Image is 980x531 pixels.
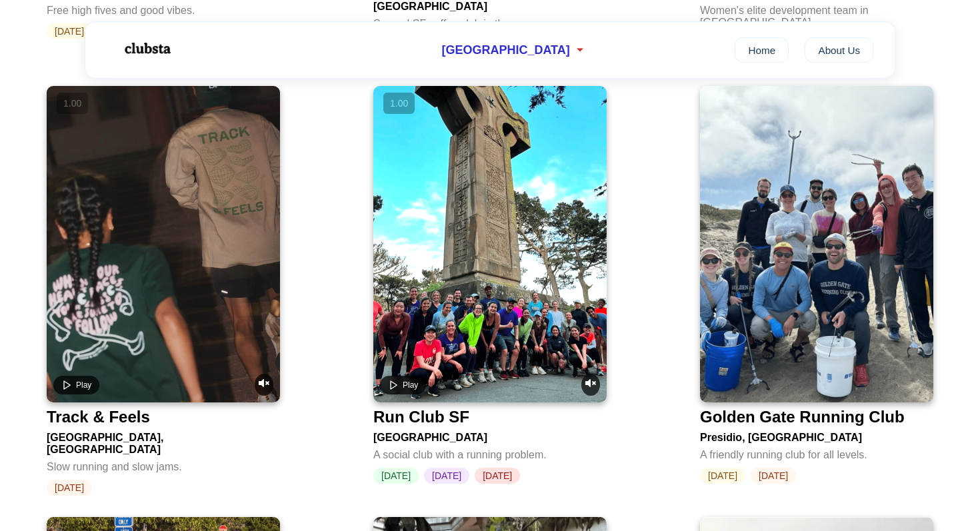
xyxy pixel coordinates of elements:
[373,444,607,461] div: A social club with a running problem.
[700,426,933,444] div: Presidio, [GEOGRAPHIC_DATA]
[373,86,607,484] a: Play videoUnmute videoRun Club SF[GEOGRAPHIC_DATA]A social club with a running problem.[DATE][DAT...
[47,426,280,456] div: [GEOGRAPHIC_DATA], [GEOGRAPHIC_DATA]
[700,86,933,402] img: Golden Gate Running Club
[700,468,745,484] span: [DATE]
[47,480,92,496] span: [DATE]
[581,374,600,396] button: Unmute video
[373,408,469,426] div: Run Club SF
[403,380,418,390] span: Play
[380,376,426,394] button: Play video
[751,468,796,484] span: [DATE]
[373,426,607,444] div: [GEOGRAPHIC_DATA]
[47,456,280,473] div: Slow running and slow jams.
[373,468,419,484] span: [DATE]
[255,374,273,396] button: Unmute video
[47,86,280,496] a: Play videoUnmute videoTrack & Feels[GEOGRAPHIC_DATA], [GEOGRAPHIC_DATA]Slow running and slow jams...
[700,444,933,461] div: A friendly running club for all levels.
[441,43,569,57] span: [GEOGRAPHIC_DATA]
[700,408,905,426] div: Golden Gate Running Club
[107,32,187,65] img: Logo
[475,468,520,484] span: [DATE]
[700,86,933,484] a: Golden Gate Running ClubGolden Gate Running ClubPresidio, [GEOGRAPHIC_DATA]A friendly running clu...
[47,408,150,426] div: Track & Feels
[805,37,873,63] a: About Us
[424,468,469,484] span: [DATE]
[53,376,99,394] button: Play video
[76,380,91,390] span: Play
[735,37,789,63] a: Home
